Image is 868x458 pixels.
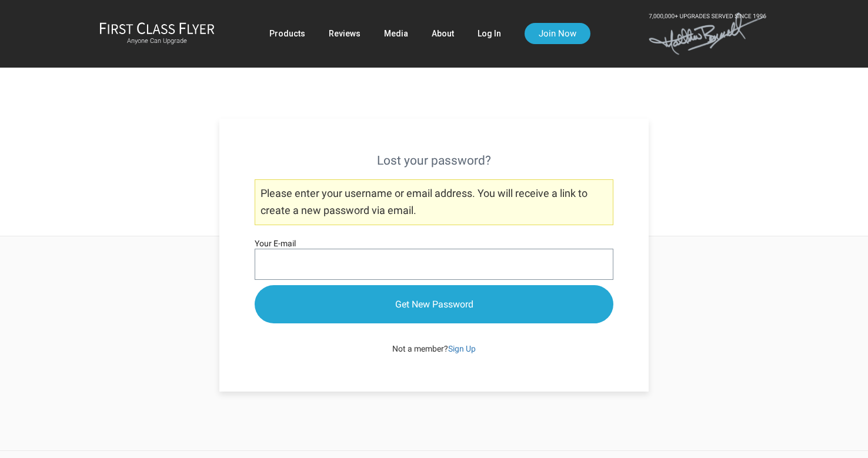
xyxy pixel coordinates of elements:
[255,237,296,250] label: Your E-mail
[329,23,360,44] a: Reviews
[255,179,613,225] p: Please enter your username or email address. You will receive a link to create a new password via...
[99,22,215,34] img: First Class Flyer
[269,23,305,44] a: Products
[478,23,501,44] a: Log In
[377,153,491,168] strong: Lost your password?
[99,22,215,45] a: First Class FlyerAnyone Can Upgrade
[392,344,476,353] span: Not a member?
[448,344,476,353] a: Sign Up
[255,285,613,323] input: Get New Password
[432,23,454,44] a: About
[384,23,408,44] a: Media
[525,23,590,44] a: Join Now
[99,37,215,45] small: Anyone Can Upgrade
